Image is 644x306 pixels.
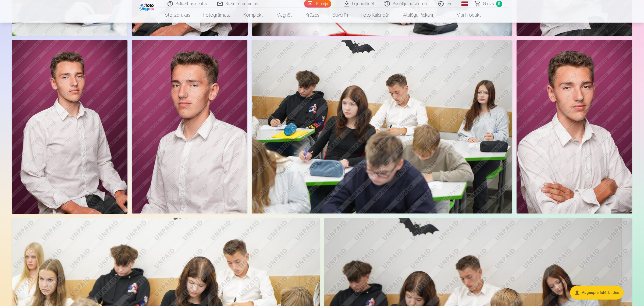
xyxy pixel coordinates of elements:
a: Suvenīri [326,8,354,23]
button: Augšupielādēt bildes [570,286,624,300]
a: Krūzes [299,8,326,23]
a: Atslēgu piekariņi [397,8,442,23]
a: Komplekti [237,8,270,23]
a: Foto kalendāri [354,8,397,23]
span: 0 [496,1,502,7]
a: Magnēti [270,8,299,23]
a: Visi produkti [442,8,488,23]
img: /fa1 [139,2,155,11]
a: Foto izdrukas [156,8,197,23]
a: Fotogrāmata [197,8,237,23]
span: Grozs [483,1,494,7]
